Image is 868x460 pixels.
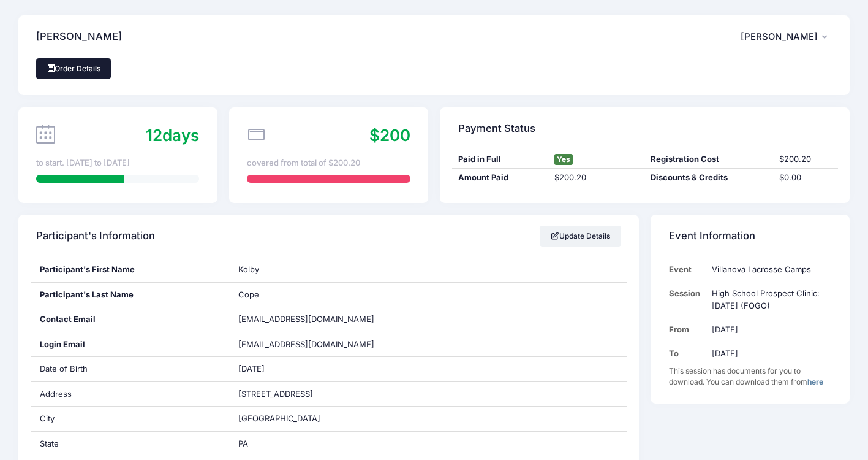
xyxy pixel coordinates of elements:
[36,58,111,79] a: Order Details
[669,366,832,388] div: This session has documents for you to download. You can download them from
[369,126,410,145] span: $200
[554,154,573,165] span: Yes
[741,23,832,51] button: [PERSON_NAME]
[146,123,199,147] div: days
[706,258,831,282] td: Villanova Lacrosse Camps
[669,258,706,282] td: Event
[741,31,818,42] span: [PERSON_NAME]
[706,342,831,366] td: [DATE]
[247,157,410,169] div: covered from total of $200.20
[31,332,230,357] div: Login Email
[31,432,230,456] div: State
[458,111,535,146] h4: Payment Status
[31,283,230,307] div: Participant's Last Name
[669,318,706,342] td: From
[452,153,548,166] div: Paid in Full
[238,339,391,351] span: [EMAIL_ADDRESS][DOMAIN_NAME]
[31,407,230,431] div: City
[31,307,230,332] div: Contact Email
[31,357,230,381] div: Date of Birth
[36,20,122,55] h4: [PERSON_NAME]
[36,157,199,169] div: to start. [DATE] to [DATE]
[238,289,259,299] span: Cope
[706,318,831,342] td: [DATE]
[548,172,644,184] div: $200.20
[452,172,548,184] div: Amount Paid
[807,377,823,386] a: here
[645,172,774,184] div: Discounts & Credits
[706,282,831,318] td: High School Prospect Clinic: [DATE] (FOGO)
[774,153,838,166] div: $200.20
[238,413,320,423] span: [GEOGRAPHIC_DATA]
[669,342,706,366] td: To
[36,219,155,254] h4: Participant's Information
[31,382,230,407] div: Address
[238,364,265,374] span: [DATE]
[540,226,621,247] a: Update Details
[146,126,162,145] span: 12
[669,282,706,318] td: Session
[774,172,838,184] div: $0.00
[645,153,774,166] div: Registration Cost
[669,219,755,254] h4: Event Information
[238,314,374,324] span: [EMAIL_ADDRESS][DOMAIN_NAME]
[238,264,259,274] span: Kolby
[31,258,230,282] div: Participant's First Name
[238,389,313,399] span: [STREET_ADDRESS]
[238,439,248,448] span: PA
